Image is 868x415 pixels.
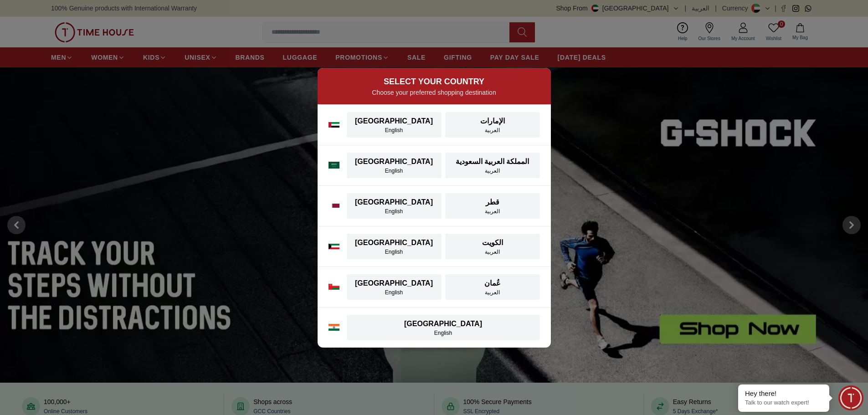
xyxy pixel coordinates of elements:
[329,204,339,208] img: Qatar flag
[352,197,436,208] div: [GEOGRAPHIC_DATA]
[352,289,436,296] div: English
[838,385,863,410] div: Chat Widget
[329,284,339,290] img: Oman flag
[347,112,442,138] button: [GEOGRAPHIC_DATA]English
[445,153,540,178] button: المملكة العربية السعوديةالعربية
[451,248,534,256] div: العربية
[352,167,436,174] div: English
[347,315,540,340] button: [GEOGRAPHIC_DATA]English
[352,127,436,134] div: English
[451,208,534,215] div: العربية
[329,122,339,128] img: UAE flag
[329,244,339,249] img: Kuwait flag
[445,193,540,219] button: قطرالعربية
[352,318,534,329] div: [GEOGRAPHIC_DATA]
[451,116,534,127] div: الإمارات
[451,289,534,296] div: العربية
[445,234,540,259] button: الكويتالعربية
[445,112,540,138] button: الإماراتالعربية
[352,248,436,256] div: English
[445,274,540,300] button: عُمانالعربية
[329,162,339,169] img: Saudi Arabia flag
[329,88,540,97] p: Choose your preferred shopping destination
[745,389,822,398] div: Hey there!
[329,75,540,88] h2: SELECT YOUR COUNTRY
[352,116,436,127] div: [GEOGRAPHIC_DATA]
[347,234,442,259] button: [GEOGRAPHIC_DATA]English
[451,167,534,174] div: العربية
[745,399,822,407] p: Talk to our watch expert!
[451,237,534,248] div: الكويت
[451,197,534,208] div: قطر
[451,278,534,289] div: عُمان
[352,208,436,215] div: English
[329,324,339,331] img: India flag
[451,127,534,134] div: العربية
[352,329,534,337] div: English
[352,237,436,248] div: [GEOGRAPHIC_DATA]
[451,156,534,167] div: المملكة العربية السعودية
[347,153,442,178] button: [GEOGRAPHIC_DATA]English
[347,274,442,300] button: [GEOGRAPHIC_DATA]English
[347,193,442,219] button: [GEOGRAPHIC_DATA]English
[352,278,436,289] div: [GEOGRAPHIC_DATA]
[352,156,436,167] div: [GEOGRAPHIC_DATA]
